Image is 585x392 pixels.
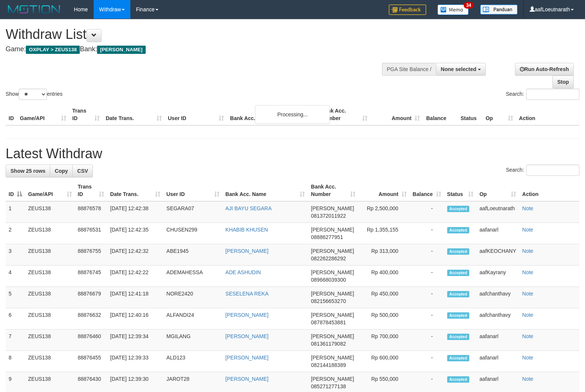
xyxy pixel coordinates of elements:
a: Copy [50,165,73,177]
input: Search: [526,89,579,100]
span: Copy 082156653270 to clipboard [311,298,346,304]
td: ALFANDI24 [163,308,222,330]
td: ZEUS138 [25,201,75,223]
span: [PERSON_NAME] [311,227,354,233]
td: ZEUS138 [25,308,75,330]
a: Note [522,291,533,297]
a: Note [522,248,533,254]
th: Op: activate to sort column ascending [476,180,519,201]
img: Button%20Memo.svg [437,4,469,15]
span: Accepted [447,206,470,212]
a: [PERSON_NAME] [225,355,269,361]
span: Accepted [447,355,470,361]
span: Accepted [447,248,470,255]
td: - [410,351,444,372]
td: 7 [6,330,25,351]
span: Accepted [447,227,470,233]
span: Copy 089668039300 to clipboard [311,277,346,283]
th: Game/API [17,104,69,125]
th: Trans ID [69,104,103,125]
span: Copy 082262286292 to clipboard [311,255,346,261]
td: - [410,266,444,287]
td: [DATE] 12:42:22 [107,266,163,287]
td: NORE2420 [163,287,222,308]
a: AJI BAYU SEGARA [225,205,272,211]
td: Rp 700,000 [358,330,409,351]
td: ZEUS138 [25,244,75,266]
h1: Withdraw List [6,27,382,42]
td: [DATE] 12:39:33 [107,351,163,372]
span: Accepted [447,334,470,340]
span: [PERSON_NAME] [311,291,354,297]
span: [PERSON_NAME] [311,248,354,254]
td: [DATE] 12:39:34 [107,330,163,351]
td: - [410,287,444,308]
th: Action [516,104,579,125]
a: [PERSON_NAME] [225,312,269,318]
td: ZEUS138 [25,351,75,372]
span: CSV [77,168,88,174]
td: 88876632 [75,308,107,330]
td: 88876679 [75,287,107,308]
h1: Latest Withdraw [6,146,579,161]
td: Rp 2,500,000 [358,201,409,223]
span: Show 25 rows [10,168,45,174]
span: [PERSON_NAME] [311,376,354,382]
td: - [410,223,444,244]
label: Search: [506,89,579,100]
a: Note [522,376,533,382]
td: - [410,308,444,330]
td: aafchanthavy [476,287,519,308]
span: [PERSON_NAME] [311,355,354,361]
td: - [410,201,444,223]
th: Bank Acc. Number [318,104,370,125]
td: 1 [6,201,25,223]
td: 88876455 [75,351,107,372]
input: Search: [526,165,579,176]
label: Search: [506,165,579,176]
td: 6 [6,308,25,330]
td: ZEUS138 [25,223,75,244]
span: [PERSON_NAME] [311,333,354,339]
span: Copy 08886277951 to clipboard [311,234,343,240]
span: Copy 081372011922 to clipboard [311,213,346,219]
span: [PERSON_NAME] [311,269,354,275]
td: aafanarl [476,330,519,351]
a: Note [522,333,533,339]
td: - [410,330,444,351]
a: KHABIB KHUSEN [225,227,268,233]
td: ZEUS138 [25,266,75,287]
h4: Game: Bank: [6,46,382,53]
div: Processing... [255,105,330,124]
th: Date Trans. [103,104,165,125]
td: [DATE] 12:41:18 [107,287,163,308]
td: ZEUS138 [25,330,75,351]
span: Copy 082144188389 to clipboard [311,362,346,368]
a: [PERSON_NAME] [225,333,269,339]
th: Amount [370,104,423,125]
span: Copy [55,168,68,174]
td: aafanarl [476,351,519,372]
a: Note [522,312,533,318]
select: Showentries [19,89,47,100]
td: 3 [6,244,25,266]
th: Balance: activate to sort column ascending [410,180,444,201]
th: ID [6,104,17,125]
td: 88876578 [75,201,107,223]
a: Note [522,205,533,211]
td: 88876460 [75,330,107,351]
td: Rp 500,000 [358,308,409,330]
th: Balance [423,104,458,125]
span: 34 [464,2,474,9]
a: Show 25 rows [6,165,50,177]
a: [PERSON_NAME] [225,248,269,254]
span: [PERSON_NAME] [97,46,145,54]
th: Status: activate to sort column ascending [444,180,477,201]
th: Op [483,104,516,125]
button: None selected [436,63,486,76]
span: [PERSON_NAME] [311,312,354,318]
td: ALD123 [163,351,222,372]
td: aafanarl [476,223,519,244]
a: Note [522,355,533,361]
a: Stop [552,76,574,88]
